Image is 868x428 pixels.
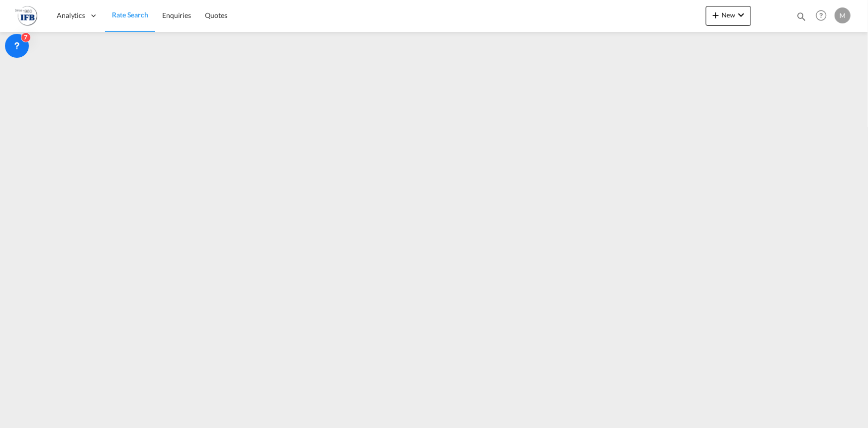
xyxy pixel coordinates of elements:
[796,11,807,26] div: icon-magnify
[706,6,751,26] button: icon-plus 400-fgNewicon-chevron-down
[835,7,851,23] div: M
[57,10,85,20] span: Analytics
[796,11,807,22] md-icon: icon-magnify
[813,7,830,24] span: Help
[162,11,191,19] span: Enquiries
[112,10,148,19] span: Rate Search
[205,11,227,19] span: Quotes
[710,9,722,21] md-icon: icon-plus 400-fg
[710,11,747,19] span: New
[15,4,37,27] img: de31bbe0256b11eebba44b54815f083d.png
[813,7,835,25] div: Help
[735,9,747,21] md-icon: icon-chevron-down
